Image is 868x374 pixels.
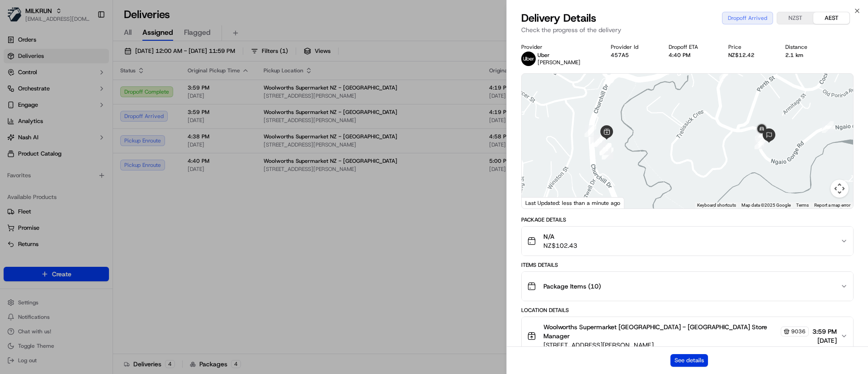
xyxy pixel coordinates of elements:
span: 9036 [791,328,806,335]
div: 6 [590,136,602,148]
div: Distance [785,43,823,51]
div: 4:40 PM [669,52,714,59]
span: NZ$102.43 [543,241,577,250]
span: N/A [543,232,577,241]
p: Uber [538,52,580,59]
span: 3:59 PM [812,327,837,336]
button: N/ANZ$102.43 [522,227,853,256]
div: 12 [599,143,611,155]
div: Provider Id [611,43,654,51]
span: Package Items ( 10 ) [543,282,601,291]
div: Items Details [521,261,854,269]
div: Dropoff ETA [669,43,714,51]
p: Check the progress of the delivery [521,25,854,34]
div: 2.1 km [785,52,823,59]
div: 20 [719,68,731,80]
button: Keyboard shortcuts [697,202,736,208]
span: Delivery Details [521,11,596,25]
a: Report a map error [814,203,850,208]
div: 14 [594,135,605,147]
div: 9 [600,144,612,156]
span: [PERSON_NAME] [538,59,580,66]
div: 11 [599,143,611,155]
div: Provider [521,43,596,51]
button: Woolworths Supermarket [GEOGRAPHIC_DATA] - [GEOGRAPHIC_DATA] Store Manager9036[STREET_ADDRESS][PE... [522,317,853,355]
img: Google [524,197,554,208]
div: 5 [585,125,596,137]
button: NZST [777,12,813,24]
span: Woolworths Supermarket [GEOGRAPHIC_DATA] - [GEOGRAPHIC_DATA] Store Manager [543,322,779,341]
div: 10 [602,147,613,159]
div: 24 [755,137,766,149]
div: Price [728,43,770,51]
button: Package Items (10) [522,272,853,301]
a: Terms (opens in new tab) [796,203,809,208]
div: NZ$12.42 [728,52,770,59]
div: 21 [822,121,834,133]
button: See details [670,354,708,367]
button: Map camera controls [830,180,849,198]
div: Last Updated: less than a minute ago [522,197,624,208]
img: uber-new-logo.jpeg [521,52,536,66]
span: [DATE] [812,336,837,345]
span: [STREET_ADDRESS][PERSON_NAME] [543,341,809,350]
button: 457A5 [611,52,629,59]
button: AEST [813,12,849,24]
div: Package Details [521,216,854,223]
a: Open this area in Google Maps (opens a new window) [524,197,554,208]
div: 23 [756,131,768,142]
div: Location Details [521,307,854,314]
span: Map data ©2025 Google [741,203,791,208]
